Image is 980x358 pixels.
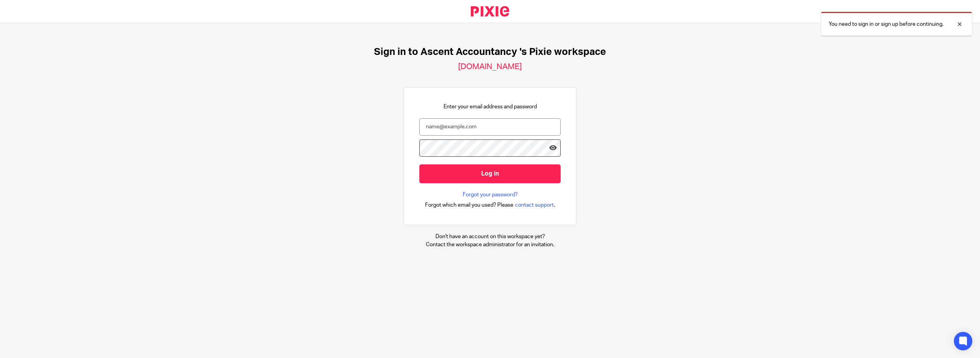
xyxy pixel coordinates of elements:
span: Forgot which email you used? Please [425,201,513,209]
p: You need to sign in or sign up before continuing. [829,20,944,28]
input: name@example.com [419,118,561,136]
div: . [425,201,555,209]
p: Contact the workspace administrator for an invitation. [426,241,554,249]
a: Forgot your password? [463,191,518,199]
p: Don't have an account on this workspace yet? [426,233,554,240]
span: contact support [515,201,554,209]
input: Log in [419,164,561,183]
h1: Sign in to Ascent Accountancy 's Pixie workspace [374,46,606,58]
h2: [DOMAIN_NAME] [458,62,522,72]
p: Enter your email address and password [444,103,537,111]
